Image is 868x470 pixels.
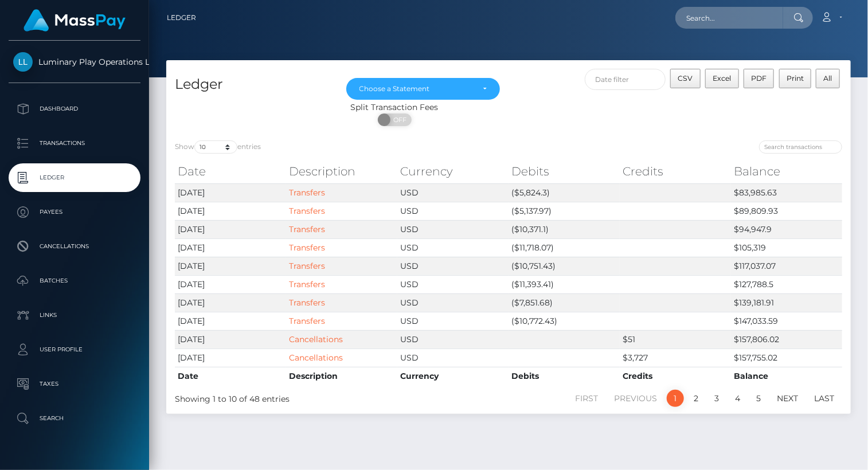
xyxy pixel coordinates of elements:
[620,160,731,183] th: Credits
[384,113,413,126] span: OFF
[289,261,325,271] a: Transfers
[731,202,842,220] td: $89,809.93
[9,232,140,261] a: Cancellations
[175,202,286,220] td: [DATE]
[731,257,842,275] td: $117,037.07
[397,238,509,257] td: USD
[509,202,620,220] td: ($5,137.97)
[816,69,840,88] button: All
[620,367,731,385] th: Credits
[779,69,812,88] button: Print
[731,275,842,293] td: $127,788.5
[750,390,767,407] a: 5
[397,312,509,330] td: USD
[585,69,666,90] input: Date filter
[397,330,509,348] td: USD
[13,100,136,117] p: Dashboard
[759,140,842,154] input: Search transactions
[175,367,286,385] th: Date
[175,275,286,293] td: [DATE]
[397,160,509,183] th: Currency
[175,348,286,367] td: [DATE]
[24,9,126,32] img: MassPay Logo
[175,238,286,257] td: [DATE]
[687,390,705,407] a: 2
[13,410,136,427] p: Search
[13,375,136,393] p: Taxes
[509,183,620,202] td: ($5,824.3)
[771,390,804,407] a: Next
[167,6,196,30] a: Ledger
[286,160,397,183] th: Description
[729,390,746,407] a: 4
[731,330,842,348] td: $157,806.02
[509,312,620,330] td: ($10,772.43)
[731,238,842,257] td: $105,319
[286,367,397,385] th: Description
[731,220,842,238] td: $94,947.9
[13,341,136,358] p: User Profile
[397,257,509,275] td: USD
[175,257,286,275] td: [DATE]
[731,348,842,367] td: $157,755.02
[13,307,136,324] p: Links
[289,206,325,216] a: Transfers
[678,74,693,83] span: CSV
[289,279,325,289] a: Transfers
[9,404,140,433] a: Search
[13,135,136,152] p: Transactions
[9,335,140,364] a: User Profile
[9,198,140,226] a: Payees
[175,312,286,330] td: [DATE]
[13,52,33,72] img: Luminary Play Operations Limited
[751,74,767,83] span: PDF
[705,69,739,88] button: Excel
[289,316,325,326] a: Transfers
[13,238,136,255] p: Cancellations
[289,334,343,344] a: Cancellations
[808,390,840,407] a: Last
[509,160,620,183] th: Debits
[9,163,140,192] a: Ledger
[13,272,136,289] p: Batches
[175,220,286,238] td: [DATE]
[194,140,237,154] select: Showentries
[509,275,620,293] td: ($11,393.41)
[708,390,725,407] a: 3
[397,367,509,385] th: Currency
[509,257,620,275] td: ($10,751.43)
[509,220,620,238] td: ($10,371.1)
[9,301,140,330] a: Links
[731,312,842,330] td: $147,033.59
[13,203,136,221] p: Payees
[359,84,474,93] div: Choose a Statement
[175,140,261,154] label: Show entries
[289,224,325,234] a: Transfers
[175,75,329,95] h4: Ledger
[744,69,775,88] button: PDF
[9,129,140,158] a: Transactions
[670,69,701,88] button: CSV
[289,187,325,198] a: Transfers
[713,74,731,83] span: Excel
[509,238,620,257] td: ($11,718.07)
[175,293,286,312] td: [DATE]
[175,160,286,183] th: Date
[397,348,509,367] td: USD
[397,293,509,312] td: USD
[731,367,842,385] th: Balance
[289,242,325,253] a: Transfers
[509,293,620,312] td: ($7,851.68)
[620,330,731,348] td: $51
[289,297,325,308] a: Transfers
[397,202,509,220] td: USD
[175,330,286,348] td: [DATE]
[166,101,623,113] div: Split Transaction Fees
[175,183,286,202] td: [DATE]
[9,267,140,295] a: Batches
[397,220,509,238] td: USD
[9,57,140,67] span: Luminary Play Operations Limited
[9,370,140,398] a: Taxes
[731,183,842,202] td: $83,985.63
[620,348,731,367] td: $3,727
